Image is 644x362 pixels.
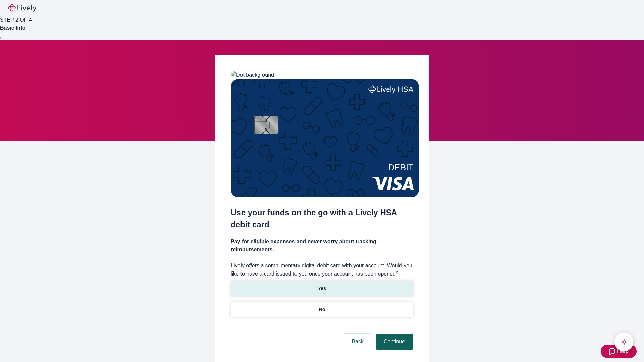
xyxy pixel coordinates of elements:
button: chat [614,333,633,351]
button: Back [343,334,372,350]
h2: Use your funds on the go with a Lively HSA debit card [231,206,413,231]
button: Yes [231,281,413,296]
svg: Lively AI Assistant [621,339,627,345]
img: Lively [8,4,36,12]
img: Dot background [231,71,274,79]
svg: Zendesk support icon [609,347,617,355]
p: Yes [318,285,326,292]
h4: Pay for eligible expenses and never worry about tracking reimbursements. [231,238,413,254]
p: No [319,306,325,313]
img: Debit card [231,79,419,197]
span: Help [617,347,629,355]
label: Lively offers a complimentary digital debit card with your account. Would you like to have a card... [231,262,413,278]
button: No [231,302,413,317]
button: Continue [376,334,413,350]
button: Zendesk support iconHelp [601,345,637,358]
